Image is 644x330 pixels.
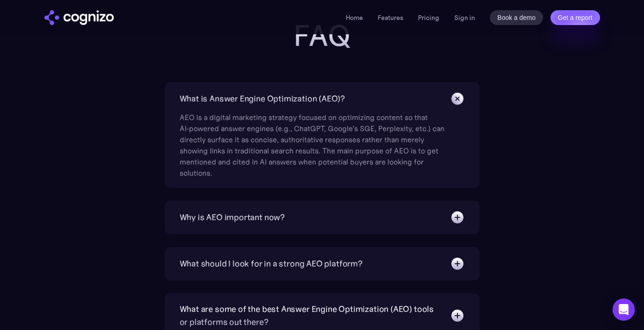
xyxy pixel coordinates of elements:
a: Home [346,13,363,22]
a: home [44,10,114,25]
div: Open Intercom Messenger [613,298,635,321]
h2: FAQ [137,19,507,52]
a: Get a report [550,10,600,25]
a: Book a demo [490,10,543,25]
div: AEO is a digital marketing strategy focused on optimizing content so that AI‑powered answer engin... [180,106,448,178]
div: What is Answer Engine Optimization (AEO)? [180,92,345,105]
div: What should I look for in a strong AEO platform? [180,257,363,270]
a: Sign in [454,12,475,23]
a: Features [378,13,403,22]
div: Why is AEO important now? [180,211,285,224]
div: What are some of the best Answer Engine Optimization (AEO) tools or platforms out there? [180,303,441,329]
a: Pricing [418,13,439,22]
img: cognizo logo [44,10,114,25]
